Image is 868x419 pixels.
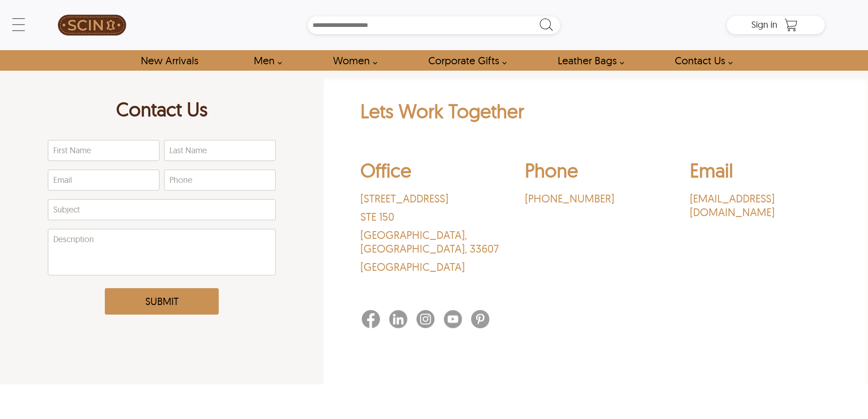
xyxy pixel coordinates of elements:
[751,22,777,29] a: Sign in
[444,310,471,331] a: Youtube
[471,310,498,331] a: Pinterest
[105,288,219,315] button: Submit
[664,50,738,71] a: contact-us
[525,191,666,205] a: ‪[PHONE_NUMBER]‬
[43,5,141,46] a: SCIN
[782,18,800,32] a: Shopping Cart
[416,310,444,331] a: Instagram
[130,50,208,71] a: Shop New Arrivals
[690,191,831,219] a: [EMAIL_ADDRESS][DOMAIN_NAME]
[690,158,831,187] h2: Email
[444,310,462,328] img: Youtube
[751,19,777,30] span: Sign in
[323,50,382,71] a: Shop Women Leather Jackets
[418,50,512,71] a: Shop Leather Corporate Gifts
[360,210,502,223] p: STE 150
[362,310,389,331] a: Facebook
[362,310,380,328] img: Facebook
[525,158,666,187] h2: Phone
[48,97,276,126] h1: Contact Us
[389,310,407,328] img: Linkedin
[547,50,629,71] a: Shop Leather Bags
[58,5,126,46] img: SCIN
[471,310,489,328] img: Pinterest
[360,191,502,205] p: [STREET_ADDRESS]
[243,50,287,71] a: shop men's leather jackets
[416,310,435,328] img: Instagram
[360,260,502,274] p: [GEOGRAPHIC_DATA]
[360,228,502,255] p: [GEOGRAPHIC_DATA] , [GEOGRAPHIC_DATA] , 33607
[360,99,832,128] h2: Lets Work Together
[389,310,416,331] a: Linkedin
[360,158,502,187] h2: Office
